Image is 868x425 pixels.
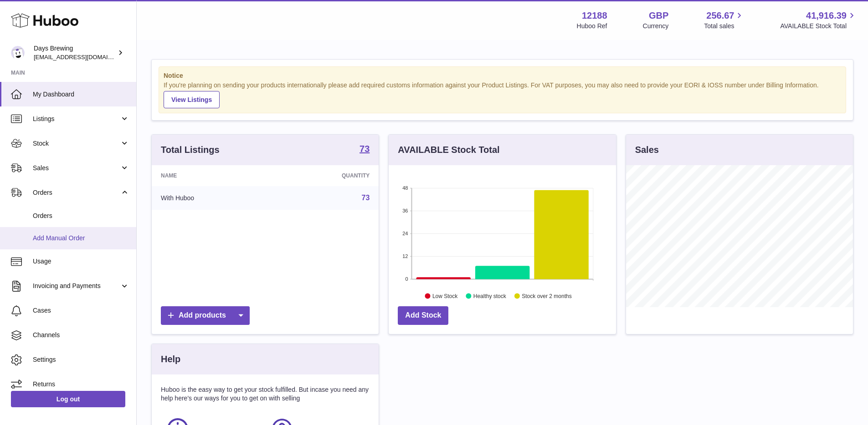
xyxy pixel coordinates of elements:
[360,144,370,155] a: 73
[33,164,120,172] span: Sales
[164,91,220,108] a: View Listings
[34,53,134,61] span: [EMAIL_ADDRESS][DOMAIN_NAME]
[577,22,607,30] div: Huboo Ref
[152,165,272,186] th: Name
[704,22,745,30] span: Total sales
[33,331,129,339] span: Channels
[522,293,572,299] text: Stock over 2 months
[33,282,120,290] span: Invoicing and Payments
[152,186,272,210] td: With Huboo
[161,353,180,365] h3: Help
[706,10,734,22] span: 256.67
[780,22,857,30] span: AVAILABLE Stock Total
[635,144,659,156] h3: Sales
[806,10,847,22] span: 41,916.39
[33,90,129,99] span: My Dashboard
[780,10,857,30] a: 41,916.39 AVAILABLE Stock Total
[406,276,408,282] text: 0
[11,391,125,407] a: Log out
[649,10,668,22] strong: GBP
[398,144,499,156] h3: AVAILABLE Stock Total
[403,253,408,259] text: 12
[33,380,129,389] span: Returns
[582,10,607,22] strong: 12188
[11,46,25,60] img: helena@daysbrewing.com
[34,44,116,61] div: Days Brewing
[403,208,408,213] text: 36
[164,71,841,80] strong: Notice
[473,293,507,299] text: Healthy stock
[33,234,129,243] span: Add Manual Order
[432,293,458,299] text: Low Stock
[272,165,379,186] th: Quantity
[360,144,370,153] strong: 73
[362,194,370,202] a: 73
[704,10,745,30] a: 256.67 Total sales
[161,306,250,325] a: Add products
[33,355,129,364] span: Settings
[643,22,669,30] div: Currency
[33,257,129,266] span: Usage
[33,188,120,197] span: Orders
[164,81,841,108] div: If you're planning on sending your products internationally please add required customs informati...
[403,231,408,236] text: 24
[161,144,220,156] h3: Total Listings
[403,185,408,191] text: 48
[161,385,370,403] p: Huboo is the easy way to get your stock fulfilled. But incase you need any help here's our ways f...
[33,139,120,148] span: Stock
[33,212,129,220] span: Orders
[33,115,120,123] span: Listings
[33,306,129,315] span: Cases
[398,306,448,325] a: Add Stock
